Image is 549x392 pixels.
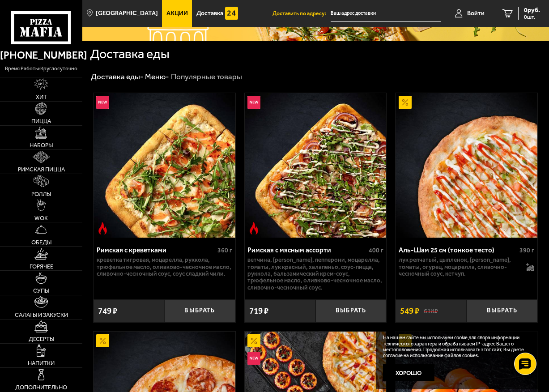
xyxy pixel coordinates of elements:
[171,72,242,81] div: Популярные товары
[247,334,260,347] img: Акционный
[15,384,67,390] span: Дополнительно
[247,352,260,365] img: Новинка
[97,256,232,277] p: креветка тигровая, моцарелла, руккола, трюфельное масло, оливково-чесночное масло, сливочно-чесно...
[245,93,387,238] a: НовинкаОстрое блюдоРимская с мясным ассорти
[90,47,170,60] h1: Доставка еды
[524,7,540,13] span: 0 руб.
[96,222,109,235] img: Острое блюдо
[36,94,47,100] span: Хит
[33,288,49,294] span: Супы
[30,142,53,148] span: Наборы
[247,256,383,291] p: ветчина, [PERSON_NAME], пепперони, моцарелла, томаты, лук красный, халапеньо, соус-пицца, руккола...
[145,72,169,81] a: Меню-
[166,10,188,17] span: Акции
[28,360,55,366] span: Напитки
[399,256,520,277] p: лук репчатый, цыпленок, [PERSON_NAME], томаты, огурец, моцарелла, сливочно-чесночный соус, кетчуп.
[519,247,534,254] span: 390 г
[424,307,438,315] s: 618 ₽
[399,96,412,109] img: Акционный
[29,336,54,342] span: Десерты
[96,334,109,347] img: Акционный
[247,222,260,235] img: Острое блюдо
[96,96,109,109] img: Новинка
[97,246,215,254] div: Римская с креветками
[15,312,68,318] span: Салаты и закуски
[396,93,537,238] a: АкционныйАль-Шам 25 см (тонкое тесто)
[399,246,517,254] div: Аль-Шам 25 см (тонкое тесто)
[315,299,386,322] button: Выбрать
[94,93,235,238] a: НовинкаОстрое блюдоРимская с креветками
[396,93,537,238] img: Аль-Шам 25 см (тонкое тесто)
[31,118,51,124] span: Пицца
[34,215,48,221] span: WOK
[96,10,158,17] span: [GEOGRAPHIC_DATA]
[18,166,65,172] span: Римская пицца
[164,299,235,322] button: Выбрать
[383,364,434,381] button: Хорошо
[467,299,537,322] button: Выбрать
[98,307,117,315] span: 749 ₽
[467,10,485,17] span: Войти
[31,191,51,197] span: Роллы
[91,72,144,81] a: Доставка еды-
[524,14,540,20] span: 0 шт.
[383,335,528,358] p: На нашем сайте мы используем cookie для сбора информации технического характера и обрабатываем IP...
[217,247,232,254] span: 360 г
[249,307,268,315] span: 719 ₽
[245,93,387,238] img: Римская с мясным ассорти
[331,5,440,22] input: Ваш адрес доставки
[247,246,366,254] div: Римская с мясным ассорти
[94,93,235,238] img: Римская с креветками
[30,264,53,269] span: Горячее
[400,307,419,315] span: 549 ₽
[272,11,331,16] span: Доставить по адресу:
[196,10,223,17] span: Доставка
[225,7,238,20] img: 15daf4d41897b9f0e9f617042186c801.svg
[247,96,260,109] img: Новинка
[369,247,383,254] span: 400 г
[31,239,51,245] span: Обеды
